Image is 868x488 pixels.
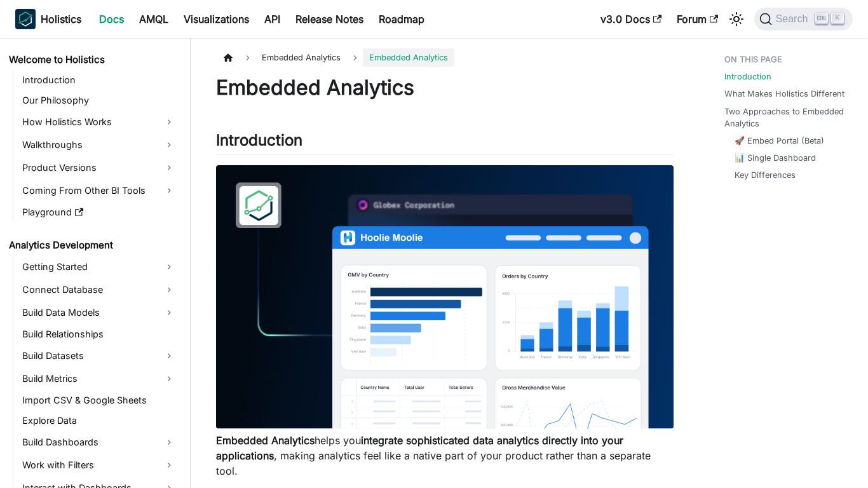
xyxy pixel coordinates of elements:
[831,13,844,24] kbd: K
[18,91,179,109] a: Our Philosophy
[18,455,179,475] a: Work with Filters
[18,158,179,178] a: Product Versions
[18,180,179,201] a: Coming From Other BI Tools
[18,71,179,89] a: Introduction
[18,203,179,221] a: Playground
[18,302,179,323] a: Build Data Models
[18,112,179,132] a: How Holistics Works
[216,165,674,429] img: Embedded Dashboard
[216,434,315,447] strong: Embedded Analytics
[257,9,288,29] a: API
[255,48,347,67] span: Embedded Analytics
[15,9,81,29] a: HolisticsHolistics
[735,152,816,164] a: 📊 Single Dashboard
[18,280,179,300] a: Connect Database
[363,48,454,67] span: Embedded Analytics
[216,434,623,462] strong: integrate sophisticated data analytics directly into your applications
[15,9,36,29] img: Holistics
[216,48,240,67] a: Home page
[41,11,81,27] b: Holistics
[735,169,796,181] a: Key Differences
[754,8,853,30] button: Search (Ctrl+K)
[735,135,824,147] a: 🚀 Embed Portal (Beta)
[18,391,179,409] a: Import CSV & Google Sheets
[593,9,669,29] a: v3.0 Docs
[371,9,432,29] a: Roadmap
[5,51,179,69] a: Welcome to Holistics
[18,432,179,452] a: Build Dashboards
[18,346,179,366] a: Build Datasets
[216,131,674,155] h2: Introduction
[132,9,176,29] a: AMQL
[18,257,179,277] a: Getting Started
[18,135,179,155] a: Walkthroughs
[18,325,179,343] a: Build Relationships
[724,105,848,130] a: Two Approaches to Embedded Analytics
[669,9,726,29] a: Forum
[726,9,747,29] button: Switch between dark and light mode (currently light mode)
[724,88,844,100] a: What Makes Holistics Different
[5,236,179,254] a: Analytics Development
[288,9,371,29] a: Release Notes
[216,48,674,67] nav: Breadcrumbs
[216,75,674,100] h1: Embedded Analytics
[772,13,816,25] span: Search
[176,9,257,29] a: Visualizations
[216,433,674,478] p: helps you , making analytics feel like a native part of your product rather than a separate tool.
[18,369,179,389] a: Build Metrics
[92,9,132,29] a: Docs
[724,71,771,83] a: Introduction
[18,412,179,430] a: Explore Data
